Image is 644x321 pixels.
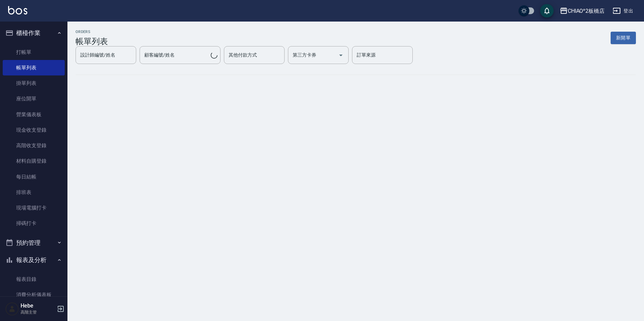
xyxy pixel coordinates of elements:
[3,60,65,75] a: 帳單列表
[3,153,65,169] a: 材料自購登錄
[21,309,55,315] p: 高階主管
[611,32,636,44] button: 新開單
[3,271,65,287] a: 報表目錄
[76,30,108,34] h2: ORDERS
[76,37,108,46] h3: 帳單列表
[3,216,65,231] a: 掃碼打卡
[3,107,65,122] a: 營業儀表板
[8,6,27,14] img: Logo
[3,200,65,216] a: 現場電腦打卡
[557,4,608,18] button: CHIAO^2板橋店
[540,4,554,18] button: save
[335,50,346,61] button: Open
[610,5,636,17] button: 登出
[3,185,65,200] a: 排班表
[568,7,605,15] div: CHIAO^2板橋店
[3,24,65,42] button: 櫃檯作業
[3,169,65,185] a: 每日結帳
[3,138,65,153] a: 高階收支登錄
[611,34,636,41] a: 新開單
[3,234,65,252] button: 預約管理
[5,302,19,316] img: Person
[3,122,65,138] a: 現金收支登錄
[3,251,65,269] button: 報表及分析
[3,75,65,91] a: 掛單列表
[3,287,65,302] a: 消費分析儀表板
[3,44,65,60] a: 打帳單
[21,302,55,309] h5: Hebe
[3,91,65,106] a: 座位開單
